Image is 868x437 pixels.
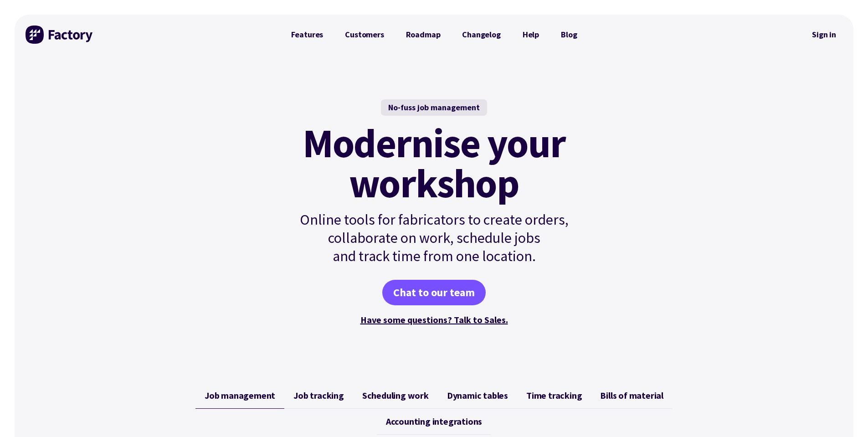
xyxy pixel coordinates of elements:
span: Bills of material [600,390,663,401]
a: Customers [334,26,395,44]
a: Blog [550,26,588,44]
a: Help [512,26,550,44]
a: Chat to our team [382,280,486,305]
span: Time tracking [526,390,582,401]
mark: Modernise your workshop [303,123,565,203]
span: Accounting integrations [386,416,482,427]
a: Have some questions? Talk to Sales. [360,314,508,325]
a: Sign in [806,24,842,45]
span: Dynamic tables [447,390,508,401]
img: Factory [26,26,94,44]
a: Changelog [451,26,511,44]
div: No-fuss job management [381,99,487,116]
span: Job tracking [293,390,344,401]
span: Job management [205,390,275,401]
nav: Primary Navigation [280,26,588,44]
p: Online tools for fabricators to create orders, collaborate on work, schedule jobs and track time ... [280,211,588,265]
a: Roadmap [395,26,452,44]
a: Features [280,26,334,44]
span: Scheduling work [362,390,429,401]
nav: Secondary Navigation [806,24,842,45]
